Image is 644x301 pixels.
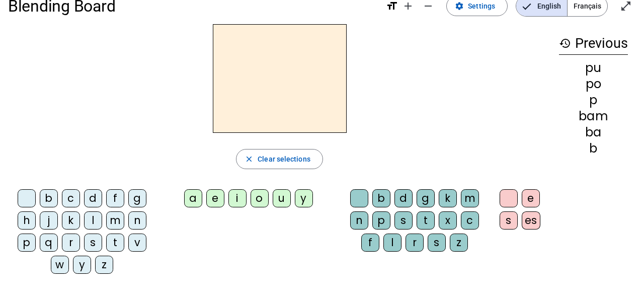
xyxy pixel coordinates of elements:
[62,234,80,252] div: r
[206,189,224,207] div: e
[95,256,113,274] div: z
[128,211,146,230] div: n
[228,189,247,207] div: i
[522,189,540,207] div: e
[258,153,310,165] span: Clear selections
[62,211,80,230] div: k
[559,62,628,74] div: pu
[450,234,468,252] div: z
[559,37,571,49] mat-icon: history
[461,189,479,207] div: m
[406,234,424,252] div: r
[251,189,269,207] div: o
[417,211,435,230] div: t
[40,189,58,207] div: b
[372,211,390,230] div: p
[439,189,457,207] div: k
[40,211,58,230] div: j
[18,234,36,252] div: p
[559,142,628,155] div: b
[559,78,628,90] div: po
[428,234,446,252] div: s
[84,211,102,230] div: l
[106,211,124,230] div: m
[559,110,628,122] div: bam
[128,234,146,252] div: v
[559,94,628,106] div: p
[383,234,401,252] div: l
[236,149,323,169] button: Clear selections
[273,189,291,207] div: u
[106,234,124,252] div: t
[245,155,254,164] mat-icon: close
[350,211,368,230] div: n
[461,211,479,230] div: c
[128,189,146,207] div: g
[51,256,69,274] div: w
[106,189,124,207] div: f
[372,189,390,207] div: b
[439,211,457,230] div: x
[295,189,313,207] div: y
[559,126,628,138] div: ba
[417,189,435,207] div: g
[18,211,36,230] div: h
[500,211,518,230] div: s
[40,234,58,252] div: q
[394,211,413,230] div: s
[73,256,91,274] div: y
[62,189,80,207] div: c
[361,234,379,252] div: f
[84,189,102,207] div: d
[394,189,413,207] div: d
[522,211,540,230] div: es
[559,32,628,55] h3: Previous
[184,189,202,207] div: a
[84,234,102,252] div: s
[455,2,464,11] mat-icon: settings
